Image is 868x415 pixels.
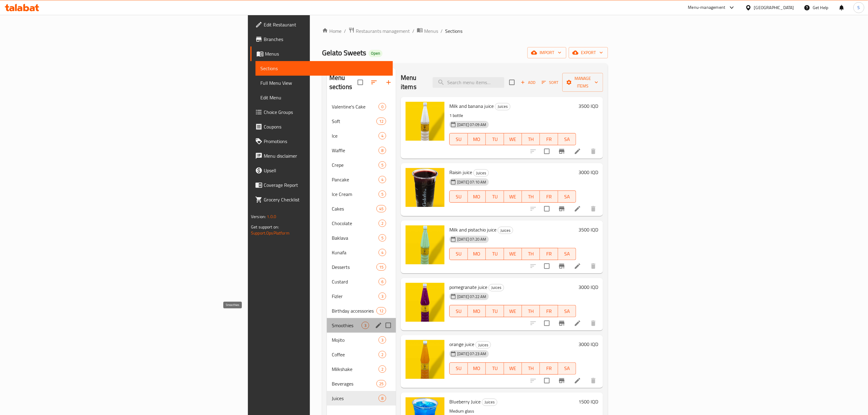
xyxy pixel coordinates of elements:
[379,293,386,299] span: 3
[376,118,386,125] div: items
[327,274,396,289] div: Custard6
[327,216,396,231] div: Chocolate2
[540,133,558,145] button: FR
[327,289,396,304] div: Fizler3
[379,104,386,110] span: 0
[327,187,396,201] div: Ice Cream5
[250,178,393,192] a: Coverage Report
[332,205,376,212] span: Cakes
[379,190,386,198] div: items
[264,167,388,174] span: Upsell
[332,132,379,139] div: Ice
[506,76,518,89] span: Select section
[449,305,468,317] button: SU
[554,259,569,273] button: Branch-specific-item
[332,336,379,344] span: Mojito
[260,94,388,101] span: Edit Menu
[449,133,468,145] button: SU
[406,168,444,207] img: Raisin juice
[406,225,444,264] img: Milk and pistachio juice
[488,307,501,316] span: TU
[468,362,486,375] button: MO
[379,147,386,154] div: items
[379,133,386,139] span: 4
[327,362,396,376] div: Milkshake2
[332,176,379,183] span: Pancake
[332,351,379,358] span: Coffee
[250,17,393,32] a: Edit Restaurant
[332,278,379,285] span: Custard
[376,263,386,271] div: items
[522,305,540,317] button: TH
[264,21,388,28] span: Edit Restaurant
[379,132,386,139] div: items
[377,206,386,212] span: 45
[267,213,276,221] span: 1.0.0
[486,305,504,317] button: TU
[688,4,726,11] div: Menu-management
[452,135,465,144] span: SU
[256,61,393,76] a: Sections
[482,399,497,406] span: Juices
[379,366,386,372] span: 2
[558,362,576,375] button: SA
[332,147,379,154] div: Waffle
[455,294,489,300] span: [DATE] 07:22 AM
[327,245,396,260] div: Kunafa4
[561,307,574,316] span: SA
[264,152,388,159] span: Menu disclaimer
[379,103,386,110] div: items
[379,250,386,256] span: 4
[377,308,386,314] span: 12
[574,148,581,155] a: Edit menu item
[362,323,369,328] span: 3
[256,76,393,90] a: Full Menu View
[449,190,468,203] button: SU
[376,205,386,212] div: items
[327,376,396,391] div: Beverages25
[379,293,386,300] div: items
[495,103,510,110] div: Juices
[379,235,386,241] span: 5
[449,340,474,349] span: orange juice
[449,248,468,260] button: SU
[379,352,386,358] span: 2
[486,133,504,145] button: TU
[578,102,598,110] h6: 3500 IQD
[504,133,522,145] button: WE
[332,220,379,227] div: Chocolate
[527,47,566,58] button: import
[538,78,562,87] span: Sort items
[332,249,379,256] span: Kunafa
[445,27,462,35] span: Sections
[379,221,386,226] span: 2
[332,103,379,110] span: Valentine's Cake
[332,307,376,314] span: Birthday accessories
[250,134,393,149] a: Promotions
[578,225,598,234] h6: 3500 IQD
[264,36,388,43] span: Branches
[452,249,465,258] span: SU
[327,129,396,143] div: Ice4
[401,73,425,91] h2: Menu items
[558,305,576,317] button: SA
[377,118,386,124] span: 12
[506,249,520,258] span: WE
[449,168,472,177] span: Raisin juice
[379,365,386,373] div: items
[449,225,496,234] span: Milk and pistachio juice
[452,364,465,373] span: SU
[379,234,386,242] div: items
[586,144,601,159] button: delete
[251,223,279,231] span: Get support on:
[256,90,393,105] a: Edit Menu
[520,79,536,86] span: Add
[488,364,501,373] span: TU
[561,135,574,144] span: SA
[567,75,598,90] span: Manage items
[470,364,483,373] span: MO
[441,27,443,35] li: /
